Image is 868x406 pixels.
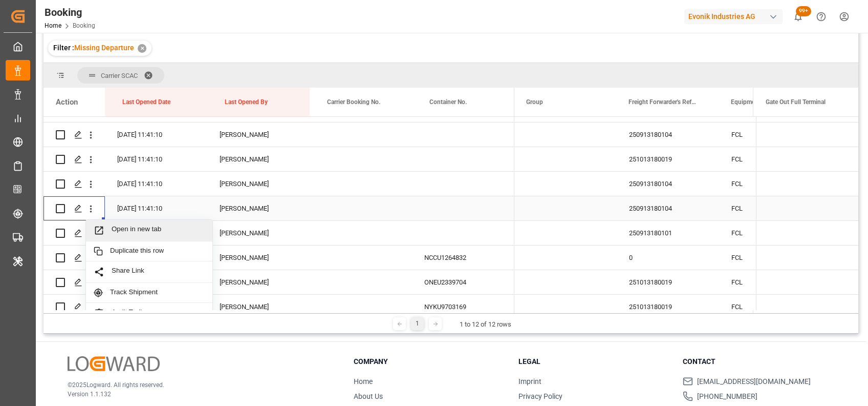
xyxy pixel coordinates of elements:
[68,380,328,390] p: © 2025 Logward. All rights reserved.
[207,246,310,270] div: [PERSON_NAME]
[518,392,562,400] a: Privacy Policy
[796,6,811,16] span: 99+
[105,123,207,147] div: [DATE] 11:41:10
[101,72,138,79] span: Carrier SCAC
[684,9,783,24] div: Evonik Industries AG
[617,196,719,220] div: 250913180104
[697,391,757,402] span: [PHONE_NUMBER]
[617,270,719,294] div: 251013180019
[44,246,514,270] div: Press SPACE to select this row.
[617,221,719,245] div: 250913180101
[756,221,858,246] div: Press SPACE to select this row.
[105,196,207,220] div: [DATE] 11:41:10
[429,98,467,106] span: Container No.
[719,147,821,171] div: FCL
[68,356,160,371] img: Logward Logo
[44,147,514,172] div: Press SPACE to select this row.
[526,98,543,106] span: Group
[756,196,858,221] div: Press SPACE to select this row.
[44,295,514,319] div: Press SPACE to select this row.
[518,377,541,385] a: Imprint
[225,98,268,106] span: Last Opened By
[105,172,207,196] div: [DATE] 11:41:10
[617,147,719,171] div: 251013180019
[756,270,858,295] div: Press SPACE to select this row.
[683,356,834,367] h3: Contact
[756,147,858,172] div: Press SPACE to select this row.
[684,7,787,26] button: Evonik Industries AG
[207,295,310,319] div: [PERSON_NAME]
[518,356,670,367] h3: Legal
[354,392,383,400] a: About Us
[628,98,697,106] span: Freight Forwarder's Reference No.
[56,97,78,107] div: Action
[719,196,821,220] div: FCL
[810,5,833,28] button: Help Center
[74,44,134,52] span: Missing Departure
[412,295,514,319] div: NYKU9703169
[411,317,424,330] div: 1
[412,270,514,294] div: ONEU2339704
[756,246,858,270] div: Press SPACE to select this row.
[719,123,821,147] div: FCL
[756,123,858,147] div: Press SPACE to select this row.
[105,147,207,171] div: [DATE] 11:41:10
[122,98,170,106] span: Last Opened Date
[207,270,310,294] div: [PERSON_NAME]
[460,319,511,330] div: 1 to 12 of 12 rows
[354,377,373,385] a: Home
[207,147,310,171] div: [PERSON_NAME]
[617,295,719,319] div: 251013180019
[719,270,821,294] div: FCL
[617,246,719,270] div: 0
[731,98,775,106] span: Equipment Type
[45,5,95,20] div: Booking
[207,123,310,147] div: [PERSON_NAME]
[207,172,310,196] div: [PERSON_NAME]
[766,98,826,106] span: Gate Out Full Terminal
[787,5,810,28] button: show 107 new notifications
[44,172,514,196] div: Press SPACE to select this row.
[44,221,514,246] div: Press SPACE to select this row.
[44,123,514,147] div: Press SPACE to select this row.
[719,221,821,245] div: FCL
[756,172,858,196] div: Press SPACE to select this row.
[412,246,514,270] div: NCCU1264832
[53,44,74,52] span: Filter :
[719,172,821,196] div: FCL
[207,221,310,245] div: [PERSON_NAME]
[68,390,328,399] p: Version 1.1.132
[756,295,858,319] div: Press SPACE to select this row.
[327,98,380,106] span: Carrier Booking No.
[697,376,811,387] span: [EMAIL_ADDRESS][DOMAIN_NAME]
[45,22,61,29] a: Home
[44,270,514,295] div: Press SPACE to select this row.
[138,44,146,53] div: ✕
[617,172,719,196] div: 250913180104
[719,246,821,270] div: FCL
[44,196,514,221] div: Press SPACE to select this row.
[719,295,821,319] div: FCL
[354,356,505,367] h3: Company
[617,123,719,147] div: 250913180104
[207,196,310,220] div: [PERSON_NAME]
